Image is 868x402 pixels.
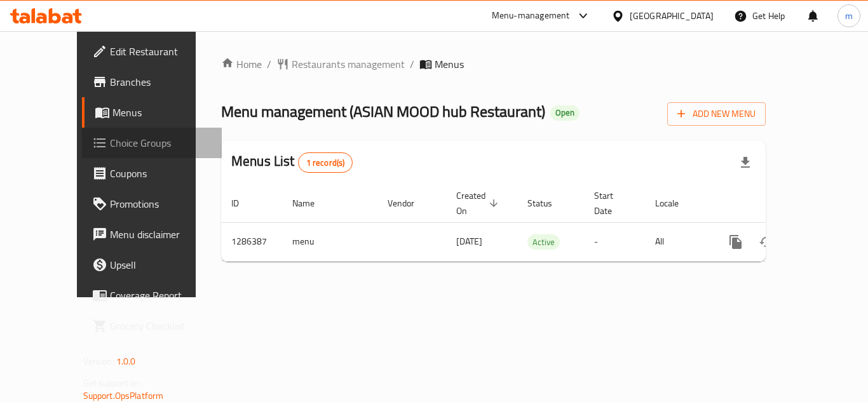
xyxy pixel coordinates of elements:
[550,107,580,118] span: Open
[645,222,710,261] td: All
[845,9,853,23] span: m
[594,188,630,218] span: Start Date
[110,135,212,151] span: Choice Groups
[677,106,756,122] span: Add New Menu
[221,222,282,261] td: 1286387
[110,257,212,272] span: Upsell
[584,222,645,261] td: -
[630,9,714,23] div: [GEOGRAPHIC_DATA]
[550,105,580,121] div: Open
[110,227,212,242] span: Menu disclaimer
[110,318,212,333] span: Grocery Checklist
[710,184,853,223] th: Actions
[83,353,114,370] span: Version:
[527,196,569,211] span: Status
[82,67,222,97] a: Branches
[388,196,431,211] span: Vendor
[730,147,761,178] div: Export file
[82,311,222,341] a: Grocery Checklist
[110,196,212,211] span: Promotions
[231,196,255,211] span: ID
[221,57,262,72] a: Home
[110,166,212,181] span: Coupons
[292,196,331,211] span: Name
[751,227,782,257] button: Change Status
[110,74,212,90] span: Branches
[110,44,212,59] span: Edit Restaurant
[82,189,222,219] a: Promotions
[82,158,222,189] a: Coupons
[221,97,545,126] span: Menu management ( ASIAN MOOD hub Restaurant )
[110,288,212,303] span: Coverage Report
[721,227,751,257] button: more
[82,219,222,250] a: Menu disclaimer
[435,57,464,72] span: Menus
[410,57,414,72] li: /
[655,196,695,211] span: Locale
[82,36,222,67] a: Edit Restaurant
[282,222,377,261] td: menu
[82,250,222,280] a: Upsell
[276,57,405,72] a: Restaurants management
[299,157,353,169] span: 1 record(s)
[221,184,853,262] table: enhanced table
[527,234,560,250] div: Active
[231,152,353,173] h2: Menus List
[527,235,560,250] span: Active
[492,8,570,23] div: Menu-management
[292,57,405,72] span: Restaurants management
[82,97,222,128] a: Menus
[82,280,222,311] a: Coverage Report
[82,128,222,158] a: Choice Groups
[298,152,353,173] div: Total records count
[456,188,502,218] span: Created On
[456,233,482,250] span: [DATE]
[83,375,142,391] span: Get support on:
[267,57,271,72] li: /
[116,353,136,370] span: 1.0.0
[667,102,766,126] button: Add New Menu
[112,105,212,120] span: Menus
[221,57,766,72] nav: breadcrumb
